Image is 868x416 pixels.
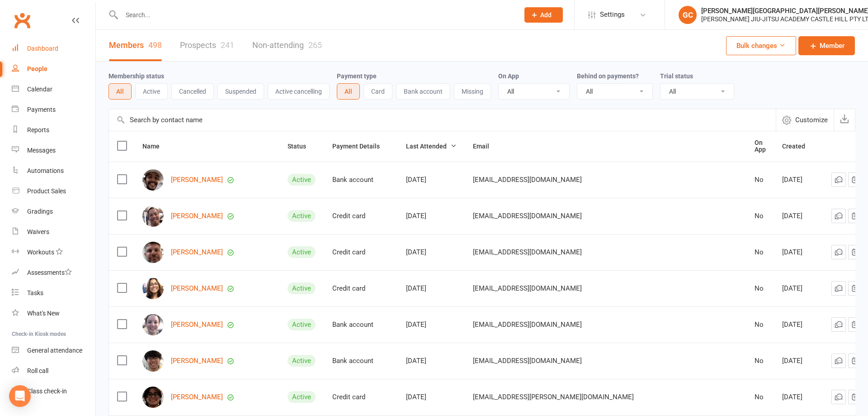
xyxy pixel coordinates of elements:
[406,143,457,150] span: Last Attended
[498,72,519,80] label: On App
[406,285,457,292] div: [DATE]
[524,7,563,23] button: Add
[288,143,316,150] span: Status
[288,355,316,367] div: Active
[27,289,43,296] div: Tasks
[11,9,33,32] a: Clubworx
[473,388,634,406] span: [EMAIL_ADDRESS][PERSON_NAME][DOMAIN_NAME]
[820,40,844,51] span: Member
[27,228,49,235] div: Waivers
[27,249,54,256] div: Workouts
[755,321,766,329] div: No
[782,321,815,329] div: [DATE]
[473,207,582,225] span: [EMAIL_ADDRESS][DOMAIN_NAME]
[288,319,316,330] div: Active
[12,303,95,324] a: What's New
[171,357,223,365] a: [PERSON_NAME]
[332,249,390,256] div: Credit card
[782,176,815,184] div: [DATE]
[600,5,625,25] span: Settings
[142,143,170,150] span: Name
[108,83,132,100] button: All
[288,174,316,186] div: Active
[454,83,491,100] button: Missing
[12,59,95,79] a: People
[148,40,162,50] div: 498
[332,357,390,365] div: Bank account
[332,212,390,220] div: Credit card
[782,143,815,150] span: Created
[679,6,697,24] div: GC
[288,210,316,222] div: Active
[12,38,95,59] a: Dashboard
[27,269,72,276] div: Assessments
[782,357,815,365] div: [DATE]
[12,283,95,303] a: Tasks
[288,391,316,403] div: Active
[337,83,360,100] button: All
[288,282,316,294] div: Active
[755,393,766,401] div: No
[27,187,66,195] div: Product Sales
[726,36,796,55] button: Bulk changes
[27,106,56,113] div: Payments
[27,387,67,395] div: Class check-in
[577,72,639,80] label: Behind on payments?
[332,176,390,184] div: Bank account
[12,201,95,222] a: Gradings
[755,285,766,292] div: No
[396,83,450,100] button: Bank account
[12,340,95,361] a: General attendance kiosk mode
[12,161,95,181] a: Automations
[776,109,834,131] button: Customize
[171,176,223,184] a: [PERSON_NAME]
[27,310,60,317] div: What's New
[332,141,390,152] button: Payment Details
[795,115,828,125] span: Customize
[332,393,390,401] div: Credit card
[252,30,322,61] a: Non-attending265
[406,212,457,220] div: [DATE]
[288,246,316,258] div: Active
[27,147,56,154] div: Messages
[12,361,95,381] a: Roll call
[660,72,693,80] label: Trial status
[12,181,95,201] a: Product Sales
[221,40,234,50] div: 241
[119,9,513,21] input: Search...
[288,141,316,152] button: Status
[473,280,582,297] span: [EMAIL_ADDRESS][DOMAIN_NAME]
[782,249,815,256] div: [DATE]
[27,167,64,174] div: Automations
[27,367,48,374] div: Roll call
[406,357,457,365] div: [DATE]
[363,83,392,100] button: Card
[755,357,766,365] div: No
[27,86,52,93] div: Calendar
[12,381,95,402] a: Class kiosk mode
[782,285,815,292] div: [DATE]
[135,83,168,100] button: Active
[755,176,766,184] div: No
[108,72,164,80] label: Membership status
[109,109,776,131] input: Search by contact name
[27,65,47,72] div: People
[27,126,49,134] div: Reports
[798,36,855,55] a: Member
[473,352,582,369] span: [EMAIL_ADDRESS][DOMAIN_NAME]
[473,141,499,152] button: Email
[337,72,377,80] label: Payment type
[473,143,499,150] span: Email
[406,176,457,184] div: [DATE]
[473,171,582,188] span: [EMAIL_ADDRESS][DOMAIN_NAME]
[9,385,31,407] div: Open Intercom Messenger
[782,212,815,220] div: [DATE]
[180,30,234,61] a: Prospects241
[755,249,766,256] div: No
[27,45,58,52] div: Dashboard
[332,321,390,329] div: Bank account
[12,222,95,242] a: Waivers
[782,393,815,401] div: [DATE]
[142,141,170,152] button: Name
[12,79,95,100] a: Calendar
